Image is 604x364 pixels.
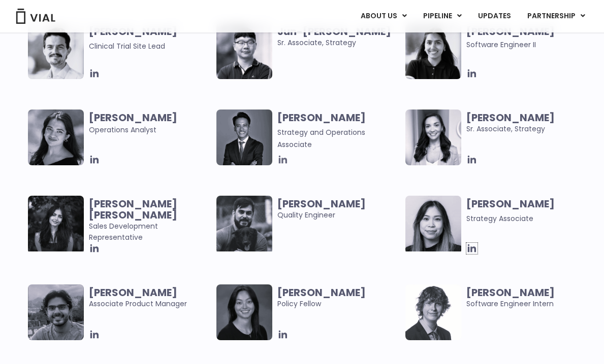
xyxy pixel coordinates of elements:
[466,285,555,300] b: [PERSON_NAME]
[216,196,272,251] img: Man smiling posing for picture
[89,41,165,51] span: Clinical Trial Site Lead
[466,213,533,224] span: Strategy Associate
[466,112,589,134] span: Sr. Associate, Strategy
[89,112,211,135] span: Operations Analyst
[277,287,400,309] span: Policy Fellow
[466,287,589,309] span: Software Engineer Intern
[89,197,177,222] b: [PERSON_NAME] [PERSON_NAME]
[28,23,84,79] img: Image of smiling man named Glenn
[216,110,272,165] img: Headshot of smiling man named Urann
[470,8,519,25] a: UPDATES
[466,111,555,125] b: [PERSON_NAME]
[415,8,469,25] a: PIPELINEMenu Toggle
[277,197,366,211] b: [PERSON_NAME]
[277,111,366,125] b: [PERSON_NAME]
[28,110,84,165] img: Headshot of smiling woman named Sharicka
[519,8,593,25] a: PARTNERSHIPMenu Toggle
[466,40,536,50] span: Software Engineer II
[405,196,461,251] img: Headshot of smiling woman named Vanessa
[277,127,365,150] span: Strategy and Operations Associate
[277,285,366,300] b: [PERSON_NAME]
[89,287,211,309] span: Associate Product Manager
[277,198,400,221] span: Quality Engineer
[28,196,84,251] img: Smiling woman named Harman
[466,197,555,211] b: [PERSON_NAME]
[89,198,211,243] span: Sales Development Representative
[15,9,56,24] img: Vial Logo
[89,111,177,125] b: [PERSON_NAME]
[216,284,272,340] img: Smiling woman named Claudia
[405,110,461,165] img: Smiling woman named Ana
[405,23,461,79] img: Image of smiling woman named Tanvi
[353,8,415,25] a: ABOUT USMenu Toggle
[89,285,177,300] b: [PERSON_NAME]
[216,23,272,79] img: Image of smiling man named Jun-Goo
[28,284,84,340] img: Headshot of smiling man named Abhinav
[277,26,400,48] span: Sr. Associate, Strategy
